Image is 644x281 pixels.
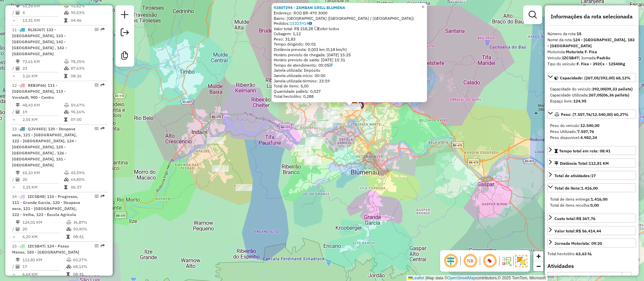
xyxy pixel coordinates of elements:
[64,11,69,15] i: % de utilização da cubagem
[12,194,80,217] span: 14 -
[581,186,598,191] strong: 1.416,00
[16,178,20,182] i: Total de Atividades
[547,251,636,257] div: Total hectolitro:
[22,102,64,109] td: 48,43 KM
[550,129,633,135] div: Peso Utilizado:
[22,9,64,16] td: 4
[64,118,67,122] i: Tempo total em rota
[536,252,541,260] span: +
[597,55,610,60] strong: Padrão
[547,110,636,119] a: Peso: (7.557,76/12.540,00) 60,27%
[70,58,104,65] td: 78,25%
[22,184,64,191] td: 3,25 KM
[64,178,69,182] i: % de utilização da cubagem
[22,65,64,72] td: 23
[95,194,99,198] em: Opções
[73,271,105,278] td: 08:41
[547,120,636,143] div: Peso: (7.557,76/12.540,00) 60,27%
[16,11,20,15] i: Total de Atividades
[274,78,425,84] div: Janela utilizada término: 23:59
[547,263,636,269] h4: Atividades
[425,276,426,280] span: |
[22,263,66,270] td: 17
[64,74,67,78] i: Tempo total em rota
[12,126,77,167] span: | 120 - Itoupava seca, 121 - [GEOGRAPHIC_DATA], 122 - [GEOGRAPHIC_DATA], 124 - [GEOGRAPHIC_DATA],...
[547,31,636,37] div: Número da rota:
[118,49,131,64] a: Criar modelo
[12,226,15,232] td: /
[547,37,636,49] div: Nome da rota:
[64,185,67,189] i: Tempo total em rota
[70,3,104,9] td: 93,62%
[547,37,635,48] strong: 124 - [GEOGRAPHIC_DATA], 183 - [GEOGRAPHIC_DATA]
[70,169,104,176] td: 43,59%
[573,98,586,103] strong: 124,95
[22,226,66,232] td: 20
[554,173,596,178] span: Total de atividades:
[22,257,66,263] td: 112,81 KM
[274,5,345,10] a: 92807294 - ZAMBAN GRILL BLUMENA
[64,171,69,175] i: % de utilização do peso
[533,261,543,271] a: Zoom out
[64,18,67,22] i: Tempo total em rota
[605,86,633,91] strong: (09,33 pallets)
[274,37,296,42] span: Peso: 31,83
[550,123,599,128] span: Peso do veículo:
[70,73,104,79] td: 08:26
[589,92,602,97] strong: 267,05
[408,276,424,280] a: Leaflet
[118,8,131,23] a: Nova sessão e pesquisa
[22,58,64,65] td: 72,61 KM
[547,13,636,20] h4: Informações da rota selecionada
[560,75,631,80] span: Capacidade: (267,05/392,00) 68,13%
[28,27,44,32] span: RLI8J67
[22,109,64,115] td: 19
[554,240,602,247] div: Jornada Motorista: 09:20
[101,83,105,87] em: Rota exportada
[64,103,69,107] i: % de utilização do peso
[28,194,44,199] span: IZC5B48
[547,226,636,235] a: Valor total:R$ 56.414,44
[329,63,333,68] a: Com service time
[547,158,636,167] a: Distância Total:112,81 KM
[101,244,105,248] em: Rota exportada
[274,94,425,99] div: Total hectolitro: 0,288
[12,9,15,16] td: /
[274,16,425,21] div: Bairro: [GEOGRAPHIC_DATA] ([GEOGRAPHIC_DATA] / [GEOGRAPHIC_DATA])
[547,194,636,211] div: Total de itens:1.416,00
[101,127,105,131] em: Rota exportada
[12,116,15,123] td: =
[536,262,541,270] span: −
[12,184,15,191] td: =
[547,146,636,155] a: Tempo total em rota: 08:41
[73,233,105,240] td: 08:41
[12,243,79,255] span: | 124 - Passo Manso, 183 - [GEOGRAPHIC_DATA]
[554,160,609,166] div: Distância Total:
[12,263,15,270] td: /
[16,60,20,64] i: Distância Total
[22,233,66,240] td: 6,20 KM
[22,176,64,183] td: 20
[547,214,636,223] a: Custo total:R$ 367,76
[22,3,64,9] td: 53,25 KM
[70,184,104,191] td: 06:37
[12,243,79,255] span: 15 -
[16,110,20,114] i: Total de Atividades
[95,127,99,131] em: Opções
[309,21,312,25] i: Observações
[274,10,425,16] div: Endereço: ROD BR-470 3000
[12,27,67,56] span: | 132 - [GEOGRAPHIC_DATA], 133 - [GEOGRAPHIC_DATA], 142 - [GEOGRAPHIC_DATA] , 143 - [GEOGRAPHIC_D...
[566,49,597,54] strong: Motorista F. Fixa
[12,17,15,24] td: =
[70,116,104,123] td: 07:00
[547,73,636,82] a: Capacidade: (267,05/392,00) 68,13%
[64,66,69,70] i: % de utilização da cubagem
[274,57,425,63] div: Horário previsto de saída: [DATE] 15:31
[447,276,476,280] a: OpenStreetMap
[443,253,459,269] span: Ocultar deslocamento
[28,83,45,88] span: REB3F66
[12,73,15,79] td: =
[591,197,607,202] strong: 1.416,00
[274,68,425,73] div: Janela utilizada: Depósito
